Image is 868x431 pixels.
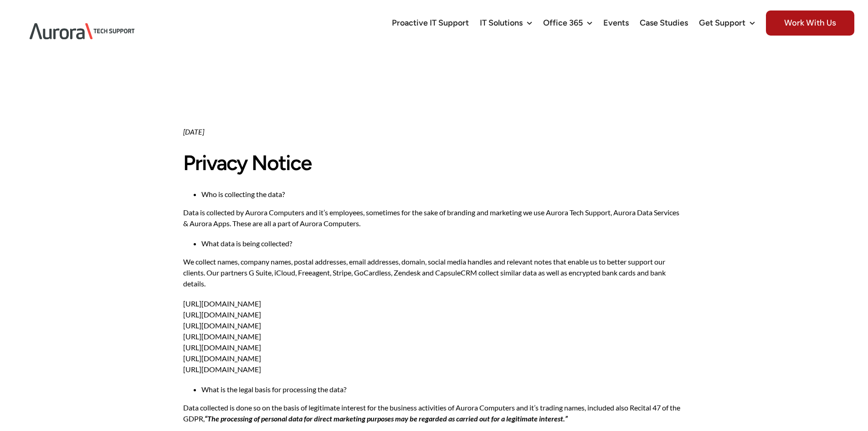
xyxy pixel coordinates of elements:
[183,298,684,375] p: [URL][DOMAIN_NAME] [URL][DOMAIN_NAME] [URL][DOMAIN_NAME] [URL][DOMAIN_NAME] [URL][DOMAIN_NAME] [U...
[480,19,523,27] span: IT Solutions
[183,207,684,229] p: Data is collected by Aurora Computers and it’s employees, sometimes for the sake of branding and ...
[183,402,684,424] p: Data collected is done so on the basis of legitimate interest for the business activities of Auro...
[392,19,469,27] span: Proactive IT Support
[766,10,854,36] span: Work With Us
[201,384,684,395] li: What is the legal basis for processing the data?
[183,127,204,136] em: [DATE]
[640,19,688,27] span: Case Studies
[183,151,684,175] h1: Privacy Notice
[205,414,568,423] strong: “The processing of personal data for direct marketing purposes may be regarded as carried out for...
[699,19,745,27] span: Get Support
[603,19,629,27] span: Events
[201,189,684,200] li: Who is collecting the data?
[183,256,684,289] p: We collect names, company names, postal addresses, email addresses, domain, social media handles ...
[14,7,150,55] img: Aurora Tech Support Logo
[201,238,684,249] li: What data is being collected?
[543,19,583,27] span: Office 365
